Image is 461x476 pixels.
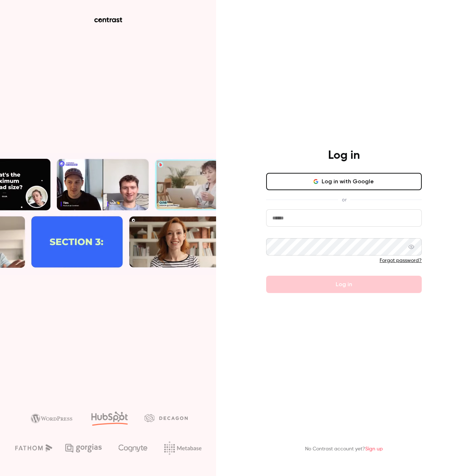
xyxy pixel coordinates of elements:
[338,196,350,204] span: or
[380,258,422,263] a: Forgot password?
[144,414,188,422] img: decagon
[305,445,383,453] p: No Contrast account yet?
[328,148,360,163] h4: Log in
[365,446,383,451] a: Sign up
[266,173,422,190] button: Log in with Google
